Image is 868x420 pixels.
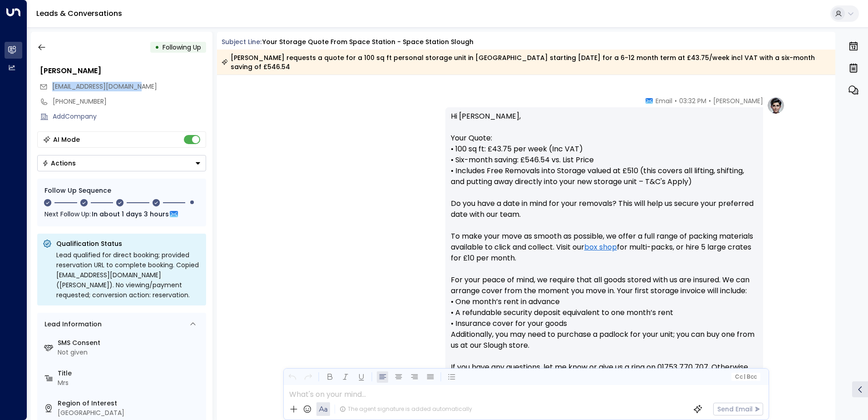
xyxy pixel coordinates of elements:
[340,405,472,413] div: The agent signature is added automatically
[58,348,202,357] div: Not given
[56,250,201,300] div: Lead qualified for direct booking; provided reservation URL to complete booking. Copied [EMAIL_AD...
[713,96,763,105] span: [PERSON_NAME]
[53,112,206,121] div: AddCompany
[37,155,206,171] button: Actions
[56,239,201,248] p: Qualification Status
[286,371,298,383] button: Undo
[679,96,706,105] span: 03:32 PM
[262,37,473,47] div: Your storage quote from Space Station - Space Station Slough
[58,369,202,378] label: Title
[53,97,206,106] div: [PHONE_NUMBER]
[451,111,758,416] p: Hi [PERSON_NAME], Your Quote: • 100 sq ft: £43.75 per week (Inc VAT) • Six-month saving: £546.54 ...
[41,320,102,329] div: Lead Information
[302,371,314,383] button: Redo
[163,43,201,52] span: Following Up
[58,408,202,418] div: [GEOGRAPHIC_DATA]
[52,82,157,91] span: Kingapudelko@yahoo.co.uk
[58,338,202,348] label: SMS Consent
[222,37,261,46] span: Subject Line:
[675,96,677,105] span: •
[58,378,202,388] div: Mrs
[42,159,76,167] div: Actions
[744,374,745,380] span: |
[731,373,760,381] button: Cc|Bcc
[37,155,206,171] div: Button group with a nested menu
[40,65,206,76] div: [PERSON_NAME]
[656,96,672,105] span: Email
[735,374,756,380] span: Cc Bcc
[52,82,157,91] span: [EMAIL_ADDRESS][DOMAIN_NAME]
[767,96,785,115] img: profile-logo.png
[53,135,80,144] div: AI Mode
[222,53,830,71] div: [PERSON_NAME] requests a quote for a 100 sq ft personal storage unit in [GEOGRAPHIC_DATA] startin...
[44,186,199,195] div: Follow Up Sequence
[155,39,159,55] div: •
[709,96,711,105] span: •
[58,399,202,408] label: Region of Interest
[44,209,199,219] div: Next Follow Up:
[584,242,617,253] a: box shop
[92,209,169,219] span: In about 1 days 3 hours
[36,8,122,19] a: Leads & Conversations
